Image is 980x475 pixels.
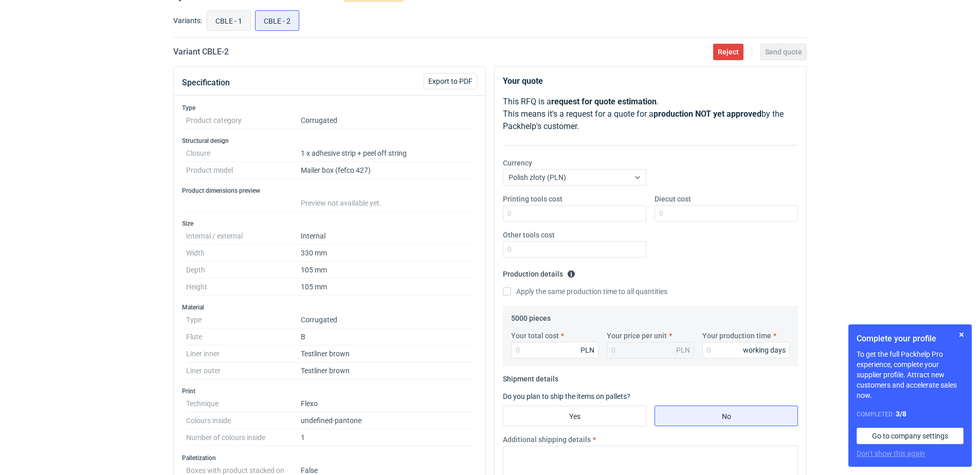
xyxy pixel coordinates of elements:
[896,410,906,418] strong: 3 / 8
[857,409,964,419] div: Completed:
[857,333,964,345] h1: Complete your profile
[301,262,473,279] dd: 105 mm
[301,312,473,328] dd: Corrugated
[511,310,551,322] legend: 5000 pieces
[182,104,477,112] h3: Type
[301,162,473,179] dd: Mailer box (fefco 427)
[301,412,473,429] dd: undefined-pantone
[676,345,690,355] div: PLN
[857,349,964,400] p: To get the full Packhelp Pro experience, complete your supplier profile. Attract new customers an...
[186,412,301,429] dt: Colours inside
[509,173,566,181] span: Polish złoty (PLN)
[655,194,691,204] label: Diecut cost
[186,395,301,412] dt: Technique
[301,199,382,207] span: Preview not available yet.
[207,10,251,31] label: CBLE - 1
[713,44,743,60] button: Reject
[186,262,301,279] dt: Depth
[503,96,798,133] p: This RFQ is a . This means it's a request for a quote for a by the Packhelp's customer.
[186,245,301,262] dt: Width
[182,454,477,462] h3: Palletization
[186,362,301,379] dt: Liner outer
[428,78,473,85] span: Export to PDF
[503,194,562,204] label: Printing tools cost
[186,328,301,345] dt: Flute
[186,312,301,328] dt: Type
[503,371,558,383] legend: Shipment details
[301,245,473,262] dd: 330 mm
[607,331,667,341] label: Your price per unit
[503,434,591,445] label: Additional shipping details
[503,392,630,400] label: Do you plan to ship the items on pallets?
[255,10,299,31] label: CBLE - 2
[301,395,473,412] dd: Flexo
[503,406,646,426] label: Yes
[511,342,598,358] input: 0
[182,220,477,228] h3: Size
[655,406,798,426] label: No
[503,266,575,278] legend: Production details
[186,345,301,362] dt: Liner inner
[186,429,301,446] dt: Number of colours inside
[743,345,786,355] div: working days
[580,345,594,355] div: PLN
[857,428,964,444] a: Go to company settings
[173,15,202,26] label: Variants:
[503,230,555,240] label: Other tools cost
[551,97,657,106] strong: request for quote estimation
[182,137,477,145] h3: Structural design
[301,328,473,345] dd: B
[760,44,807,60] button: Send quote
[702,342,790,358] input: 0
[702,331,771,341] label: Your production time
[182,387,477,395] h3: Print
[186,162,301,179] dt: Product model
[654,109,761,119] strong: production NOT yet approved
[182,187,477,195] h3: Product dimensions preview
[718,48,739,56] span: Reject
[857,448,925,459] button: Don’t show this again
[503,241,646,258] input: 0
[301,429,473,446] dd: 1
[186,112,301,129] dt: Product category
[182,70,230,95] button: Specification
[186,145,301,162] dt: Closure
[955,328,968,341] button: Skip for now
[301,345,473,362] dd: Testliner brown
[301,145,473,162] dd: 1 x adhesive strip + peel off string
[503,158,532,168] label: Currency
[503,205,646,222] input: 0
[301,112,473,129] dd: Corrugated
[301,279,473,296] dd: 105 mm
[655,205,798,222] input: 0
[503,286,667,297] label: Apply the same production time to all quantities
[503,76,543,86] strong: Your quote
[301,362,473,379] dd: Testliner brown
[173,46,229,58] h2: Variant CBLE - 2
[186,228,301,245] dt: Internal / external
[765,48,802,56] span: Send quote
[301,228,473,245] dd: Internal
[424,73,477,89] button: Export to PDF
[511,331,559,341] label: Your total cost
[182,303,477,312] h3: Material
[186,279,301,296] dt: Height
